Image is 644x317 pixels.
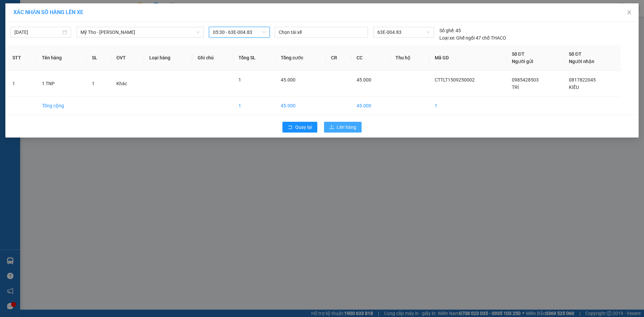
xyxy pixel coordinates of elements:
[196,30,200,34] span: down
[282,122,317,133] button: rollbackQuay lại
[627,10,632,15] span: close
[281,77,296,83] span: 45.000
[569,77,596,83] span: 0817822045
[111,71,144,97] td: Khác
[31,32,122,44] text: CTTLT1509250002
[351,97,390,115] td: 45.000
[569,59,594,64] span: Người nhận
[233,45,275,71] th: Tổng SL
[377,27,430,37] span: 63E-004.83
[429,45,506,71] th: Mã GD
[144,45,192,71] th: Loại hàng
[192,45,233,71] th: Ghi chú
[213,27,266,37] span: 05:30 - 63E-004.83
[13,9,83,15] span: XÁC NHẬN SỐ HÀNG LÊN XE
[4,48,149,66] div: [PERSON_NAME]
[512,59,533,64] span: Người gửi
[439,27,461,34] div: 45
[390,45,429,71] th: Thu hộ
[512,77,539,83] span: 0985428503
[295,123,312,131] span: Quay lại
[435,77,475,83] span: CTTLT1509250002
[275,45,326,71] th: Tổng cước
[14,29,61,36] input: 15/09/2025
[288,125,292,130] span: rollback
[439,27,454,34] span: Số ghế:
[439,34,506,42] div: Ghế ngồi 47 chỗ THACO
[351,45,390,71] th: CC
[7,45,37,71] th: STT
[324,122,362,133] button: uploadLên hàng
[337,123,356,131] span: Lên hàng
[7,71,37,97] td: 1
[326,45,351,71] th: CR
[37,71,87,97] td: 1 TNP
[569,51,582,57] span: Số ĐT
[87,45,111,71] th: SL
[80,27,200,37] span: Mỹ Tho - Hồ Chí Minh
[329,125,334,130] span: upload
[429,97,506,115] td: 1
[233,97,275,115] td: 1
[512,51,525,57] span: Số ĐT
[620,3,639,22] button: Close
[275,97,326,115] td: 45.000
[569,85,579,90] span: KIỀU
[238,77,241,83] span: 1
[439,34,455,42] span: Loại xe:
[512,85,519,90] span: TRÍ
[37,45,87,71] th: Tên hàng
[92,81,95,86] span: 1
[357,77,371,83] span: 45.000
[37,97,87,115] td: Tổng cộng
[111,45,144,71] th: ĐVT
